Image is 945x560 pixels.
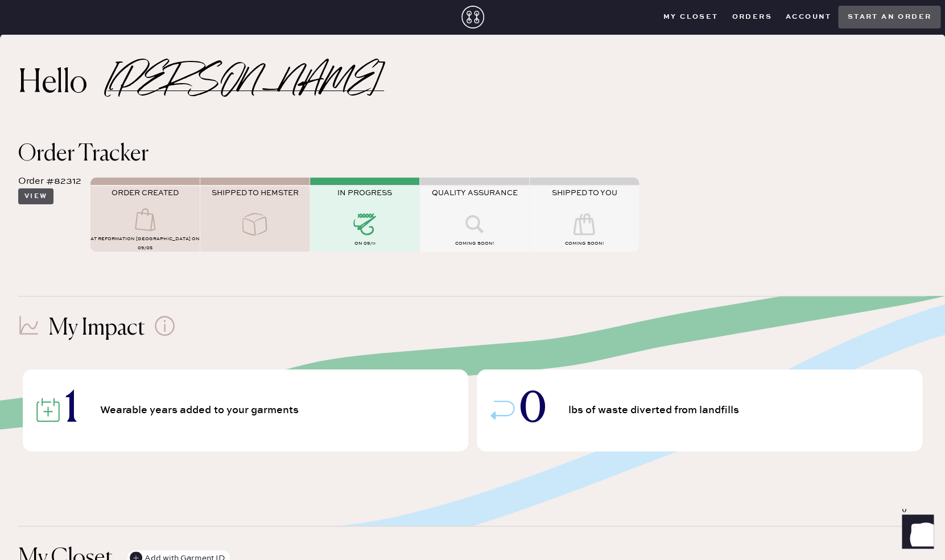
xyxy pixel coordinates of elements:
[100,405,303,415] span: Wearable years added to your garments
[18,143,148,166] span: Order Tracker
[565,241,604,246] span: COMING SOON!
[891,509,940,558] iframe: Front Chat
[432,188,518,197] span: QUALITY ASSURANCE
[90,236,200,251] span: AT Reformation [GEOGRAPHIC_DATA] on 09/05
[725,9,778,26] button: Orders
[354,241,375,246] span: on 09/11
[779,9,839,26] button: Account
[112,188,179,197] span: ORDER CREATED
[212,188,299,197] span: SHIPPED TO HEMSTER
[568,405,744,415] span: lbs of waste diverted from landfills
[65,390,78,430] span: 1
[657,9,725,26] button: My Closet
[18,175,81,188] div: Order #82312
[455,241,494,246] span: COMING SOON!
[552,188,617,197] span: SHIPPED TO YOU
[48,315,145,342] h1: My Impact
[337,188,392,197] span: IN PROGRESS
[519,390,546,430] span: 0
[18,70,108,97] h2: Hello
[108,76,384,91] h2: [PERSON_NAME]
[18,188,53,204] button: View
[838,6,940,28] button: Start an order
